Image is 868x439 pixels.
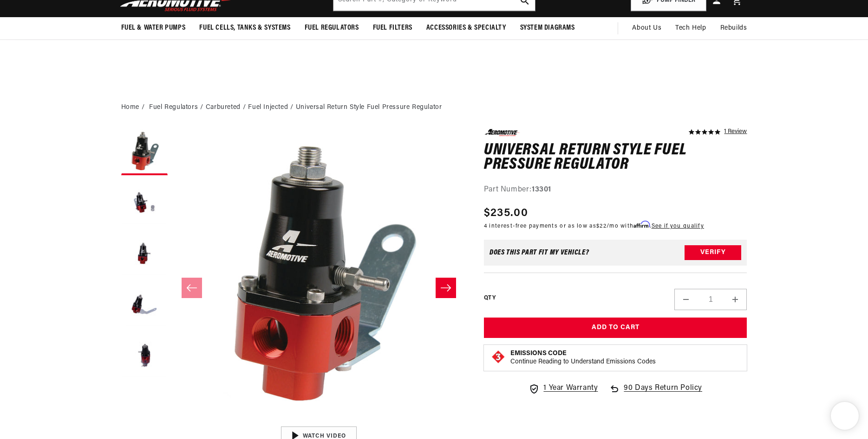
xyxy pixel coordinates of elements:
span: Fuel & Water Pumps [121,23,186,33]
button: Slide left [182,278,202,298]
strong: 13301 [532,186,551,193]
summary: Fuel & Water Pumps [114,17,193,39]
span: Fuel Regulators [305,23,359,33]
summary: Fuel Filters [366,17,419,39]
summary: Accessories & Specialty [419,17,513,39]
span: 90 Days Return Policy [624,382,702,404]
summary: System Diagrams [513,17,582,39]
label: QTY [484,294,496,302]
a: 1 reviews [724,129,747,135]
span: Affirm [633,221,650,228]
li: Universal Return Style Fuel Pressure Regulator [296,102,442,113]
button: Verify [685,245,741,260]
nav: breadcrumbs [121,102,747,113]
button: Load image 4 in gallery view [121,282,168,328]
img: Emissions code [491,350,506,364]
span: About Us [632,25,661,32]
summary: Rebuilds [713,17,754,39]
h1: Universal Return Style Fuel Pressure Regulator [484,143,747,172]
summary: Tech Help [668,17,713,39]
span: Fuel Filters [373,23,412,33]
button: Load image 3 in gallery view [121,231,168,277]
button: Load image 1 in gallery view [121,129,168,175]
span: $22 [596,223,607,229]
p: 4 interest-free payments or as low as /mo with . [484,222,704,230]
strong: Emissions Code [510,350,567,357]
summary: Fuel Cells, Tanks & Systems [192,17,297,39]
div: Part Number: [484,184,747,196]
span: 1 Year Warranty [543,382,598,394]
span: Tech Help [675,23,706,33]
p: Continue Reading to Understand Emissions Codes [510,358,656,366]
summary: Fuel Regulators [298,17,366,39]
li: Fuel Regulators [149,102,206,113]
span: Accessories & Specialty [426,23,506,33]
li: Carbureted [206,102,248,113]
a: 1 Year Warranty [529,382,598,394]
button: Load image 2 in gallery view [121,180,168,226]
span: $235.00 [484,205,528,222]
div: Does This part fit My vehicle? [489,249,589,256]
button: Add to Cart [484,318,747,338]
a: 90 Days Return Policy [609,382,702,404]
li: Fuel Injected [248,102,295,113]
a: See if you qualify - Learn more about Affirm Financing (opens in modal) [652,223,704,229]
button: Load image 5 in gallery view [121,333,168,379]
button: Emissions CodeContinue Reading to Understand Emissions Codes [510,350,656,366]
span: Fuel Cells, Tanks & Systems [199,23,290,33]
button: Slide right [436,278,456,298]
span: System Diagrams [520,23,575,33]
a: Home [121,102,139,113]
span: Rebuilds [720,23,747,33]
a: About Us [625,17,668,39]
